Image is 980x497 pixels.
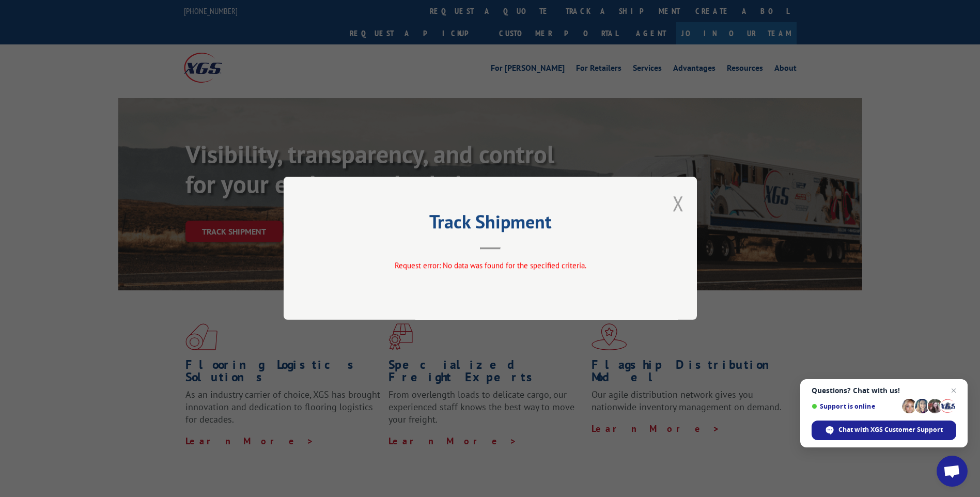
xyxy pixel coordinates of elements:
[838,425,943,434] span: Chat with XGS Customer Support
[937,456,968,487] div: Open chat
[812,402,898,410] span: Support is online
[673,190,684,217] button: Close modal
[335,214,645,234] h2: Track Shipment
[394,261,586,271] span: Request error: No data was found for the specified criteria.
[812,386,956,395] span: Questions? Chat with us!
[947,384,960,397] span: Close chat
[812,421,956,440] div: Chat with XGS Customer Support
